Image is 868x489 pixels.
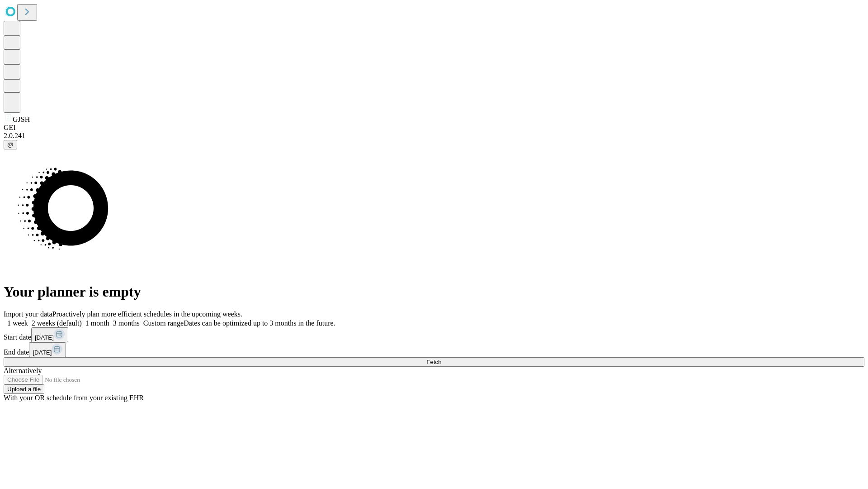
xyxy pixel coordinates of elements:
span: With your OR schedule from your existing EHR [4,394,144,402]
span: 1 month [85,319,109,327]
span: [DATE] [33,349,52,356]
div: GEI [4,124,864,132]
span: Import your data [4,310,52,318]
span: 1 week [7,319,28,327]
span: 3 months [113,319,140,327]
span: Custom range [143,319,184,327]
button: Fetch [4,357,864,367]
button: @ [4,140,17,149]
span: 2 weeks (default) [32,319,82,327]
div: 2.0.241 [4,132,864,140]
span: Alternatively [4,367,42,374]
div: End date [4,342,864,357]
span: [DATE] [35,334,54,341]
button: [DATE] [29,342,66,357]
span: Proactively plan more efficient schedules in the upcoming weeks. [52,310,242,318]
h1: Your planner is empty [4,283,864,300]
button: [DATE] [31,327,68,342]
span: Dates can be optimized up to 3 months in the future. [184,319,335,327]
span: @ [7,141,14,148]
span: Fetch [426,359,441,365]
span: GJSH [13,115,30,123]
div: Start date [4,327,864,342]
button: Upload a file [4,384,44,394]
